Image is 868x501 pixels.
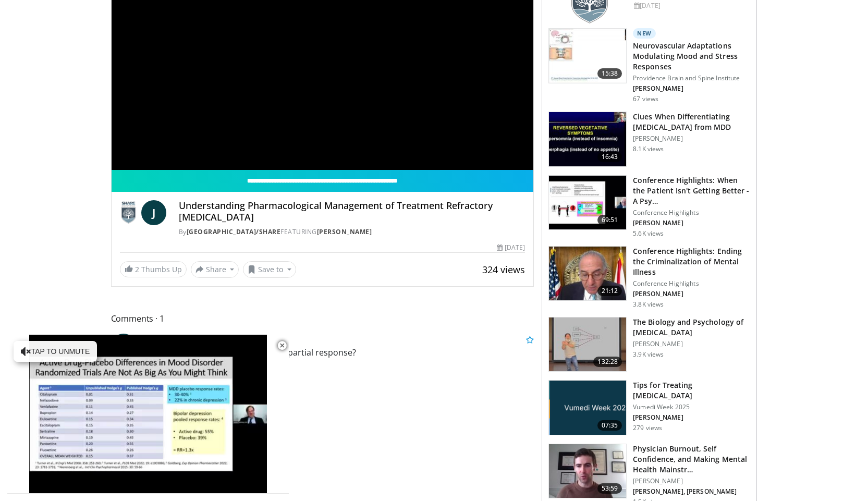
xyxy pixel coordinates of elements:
span: 324 views [482,263,525,276]
a: [PERSON_NAME] [142,334,207,346]
h4: Understanding Pharmacological Management of Treatment Refractory [MEDICAL_DATA] [179,200,525,223]
p: 67 views [633,95,658,103]
span: 16:43 [597,152,622,162]
p: [PERSON_NAME] [633,84,750,93]
h3: Neurovascular Adaptations Modulating Mood and Stress Responses [633,41,750,72]
a: 15:38 New Neurovascular Adaptations Modulating Mood and Stress Responses Providence Brain and Spi... [548,28,750,103]
span: 132:28 [593,357,622,367]
p: Providence Brain and Spine Institute [633,74,750,82]
p: 279 views [633,424,662,432]
h3: Tips for Treating [MEDICAL_DATA] [633,380,750,401]
p: Vumedi Week 2025 [633,403,750,411]
p: Treatment resistant, but what about partial response? [142,346,534,359]
div: By FEATURING [179,227,525,237]
p: [PERSON_NAME] [633,135,750,143]
a: [GEOGRAPHIC_DATA]/SHARE [187,227,281,236]
a: 21:12 Conference Highlights: Ending the Criminalization of Mental Illness Conference Highlights [... [548,246,750,309]
span: 21:12 [597,286,622,296]
h3: The Biology and Psychology of [MEDICAL_DATA] [633,317,750,338]
video-js: Video Player [7,335,289,494]
img: 1419e6f0-d69a-482b-b3ae-1573189bf46e.150x105_q85_crop-smart_upscale.jpg [549,247,626,301]
span: 15:38 [597,68,622,79]
p: [PERSON_NAME], [PERSON_NAME] [633,487,750,496]
p: [PERSON_NAME] [633,290,750,298]
span: 53:59 [597,483,622,494]
span: 2 [135,264,139,274]
img: f9e3f9ac-65e5-4687-ad3f-59c0a5c287bd.png.150x105_q85_crop-smart_upscale.png [549,381,626,435]
button: Save to [243,261,296,278]
img: Silver Hill Hospital/SHARE [120,200,137,225]
div: [DATE] [634,1,748,10]
div: [DATE] [497,243,525,252]
a: 69:51 Conference Highlights: When the Patient Isn't Getting Better - A Psy… Conference Highlights... [548,175,750,238]
button: Tap to unmute [14,341,97,362]
p: Conference Highlights [633,209,750,217]
a: G [111,334,136,359]
a: 07:35 Tips for Treating [MEDICAL_DATA] Vumedi Week 2025 [PERSON_NAME] 279 views [548,380,750,435]
h3: Conference Highlights: When the Patient Isn't Getting Better - A Psy… [633,175,750,206]
a: J [141,200,166,225]
button: Close [272,335,292,357]
p: [PERSON_NAME] [633,477,750,485]
h3: Conference Highlights: Ending the Criminalization of Mental Illness [633,246,750,277]
a: 132:28 The Biology and Psychology of [MEDICAL_DATA] [PERSON_NAME] 3.9K views [548,317,750,372]
p: [PERSON_NAME] [633,340,750,348]
span: Comments 1 [111,312,534,325]
p: 8.1K views [633,145,664,153]
p: 3.9K views [633,350,664,359]
p: Conference Highlights [633,279,750,288]
a: 2 Thumbs Up [120,261,187,277]
img: 4362ec9e-0993-4580-bfd4-8e18d57e1d49.150x105_q85_crop-smart_upscale.jpg [549,176,626,230]
p: 3.8K views [633,300,664,309]
span: 69:51 [597,215,622,225]
span: 07:35 [597,420,622,431]
img: a6520382-d332-4ed3-9891-ee688fa49237.150x105_q85_crop-smart_upscale.jpg [549,112,626,166]
a: [PERSON_NAME] [317,227,372,236]
h3: Physician Burnout, Self Confidence, and Making Mental Health Mainstr… [633,444,750,475]
p: New [633,28,656,39]
p: 5.6K views [633,229,664,238]
p: [PERSON_NAME] [633,413,750,422]
button: Share [191,261,239,278]
img: 4562edde-ec7e-4758-8328-0659f7ef333d.150x105_q85_crop-smart_upscale.jpg [549,29,626,83]
img: f8311eb0-496c-457e-baaa-2f3856724dd4.150x105_q85_crop-smart_upscale.jpg [549,317,626,372]
p: [PERSON_NAME] [633,219,750,227]
h3: Clues When Differentiating [MEDICAL_DATA] from MDD [633,112,750,132]
img: f21cf13f-4cab-47f8-a835-096779295739.150x105_q85_crop-smart_upscale.jpg [549,444,626,498]
a: 16:43 Clues When Differentiating [MEDICAL_DATA] from MDD [PERSON_NAME] 8.1K views [548,112,750,167]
